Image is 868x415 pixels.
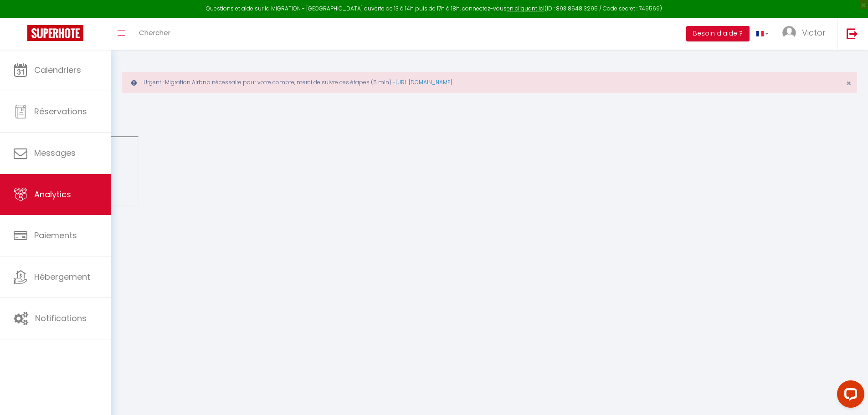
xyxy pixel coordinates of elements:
button: Besoin d'aide ? [686,26,750,41]
span: Victor [802,27,826,38]
span: Calendriers [34,64,81,76]
a: Chercher [132,18,177,50]
a: [URL][DOMAIN_NAME] [395,78,452,86]
img: Super Booking [27,25,83,41]
button: Close [846,79,851,87]
span: Messages [34,147,76,159]
iframe: LiveChat chat widget [830,377,868,415]
span: Analytics [34,189,71,200]
span: Notifications [35,313,87,324]
img: logout [847,28,858,39]
span: × [846,77,851,89]
a: ... Victor [776,18,837,50]
span: Réservations [34,106,87,117]
div: Urgent : Migration Airbnb nécessaire pour votre compte, merci de suivre ces étapes (5 min) - [122,72,857,93]
span: Paiements [34,230,77,241]
span: Hébergement [34,271,90,282]
span: Chercher [139,28,170,37]
a: en cliquant ici [507,5,544,12]
img: ... [782,26,796,40]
